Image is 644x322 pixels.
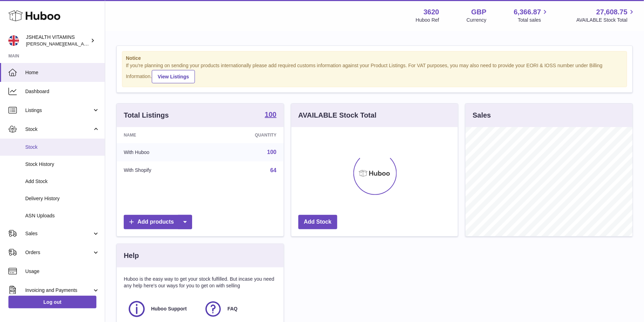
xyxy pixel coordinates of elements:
[25,178,100,185] span: Add Stock
[265,111,276,118] strong: 100
[117,127,206,143] th: Name
[298,215,337,229] a: Add Stock
[228,306,238,312] span: FAQ
[25,69,100,76] span: Home
[25,268,100,275] span: Usage
[267,149,277,155] a: 100
[514,7,541,17] span: 6,366.87
[25,144,100,150] span: Stock
[473,111,491,120] h3: Sales
[514,7,549,23] a: 6,366.87 Total sales
[576,17,636,23] span: AVAILABLE Stock Total
[127,300,197,318] a: Huboo Support
[124,215,192,229] a: Add products
[124,276,277,289] p: Huboo is the easy way to get your stock fulfilled. But incase you need any help here's our ways f...
[206,127,283,143] th: Quantity
[126,62,623,83] div: If you're planning on sending your products internationally please add required customs informati...
[576,7,636,23] a: 27,608.75 AVAILABLE Stock Total
[26,41,141,47] span: [PERSON_NAME][EMAIL_ADDRESS][DOMAIN_NAME]
[124,251,139,260] h3: Help
[25,230,92,237] span: Sales
[25,195,100,202] span: Delivery History
[423,7,439,17] strong: 3620
[25,249,92,256] span: Orders
[25,126,92,133] span: Stock
[8,35,19,46] img: francesca@jshealthvitamins.com
[25,107,92,114] span: Listings
[26,34,89,47] div: JSHEALTH VITAMINS
[298,111,377,120] h3: AVAILABLE Stock Total
[25,88,100,95] span: Dashboard
[8,296,96,308] a: Log out
[117,143,206,161] td: With Huboo
[124,111,169,120] h3: Total Listings
[518,17,549,23] span: Total sales
[467,17,487,23] div: Currency
[126,55,623,62] strong: Notice
[204,300,273,318] a: FAQ
[151,306,187,312] span: Huboo Support
[265,111,276,119] a: 100
[416,17,439,23] div: Huboo Ref
[25,287,92,294] span: Invoicing and Payments
[152,70,195,83] a: View Listings
[596,7,628,17] span: 27,608.75
[270,167,277,173] a: 64
[471,7,486,17] strong: GBP
[25,212,100,219] span: ASN Uploads
[25,161,100,168] span: Stock History
[117,161,206,180] td: With Shopify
